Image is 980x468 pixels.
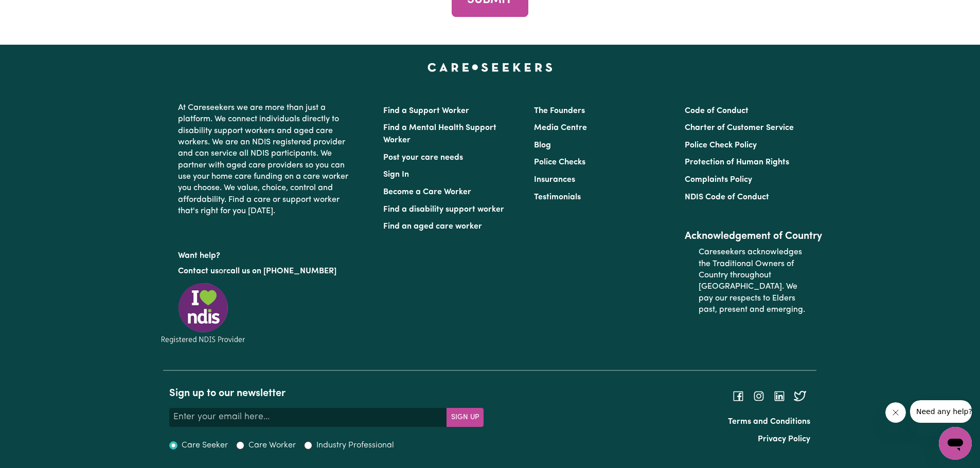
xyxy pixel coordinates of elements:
a: Find a disability support worker [383,205,504,214]
a: Follow Careseekers on LinkedIn [773,392,786,400]
a: Sign In [383,171,409,179]
p: or [178,261,349,281]
a: Media Centre [534,124,587,132]
a: Complaints Policy [685,176,752,184]
span: Need any help? [6,7,62,15]
a: Follow Careseekers on Twitter [794,392,806,400]
p: Careseekers acknowledges the Traditional Owners of Country throughout [GEOGRAPHIC_DATA]. We pay o... [699,242,809,320]
a: Charter of Customer Service [685,124,794,132]
a: Insurances [534,176,575,184]
a: Find a Mental Health Support Worker [383,124,496,144]
a: Police Checks [534,158,585,166]
iframe: Button to launch messaging window [939,427,972,460]
h2: Acknowledgement of Country [685,230,823,242]
a: The Founders [534,107,585,115]
a: Testimonials [534,193,581,201]
label: Care Worker [248,439,296,452]
a: Privacy Policy [758,435,810,443]
a: Careseekers home page [427,63,553,71]
a: Follow Careseekers on Instagram [753,392,765,400]
a: NDIS Code of Conduct [685,193,769,201]
input: Enter your email here... [169,408,447,426]
p: Want help? [178,246,349,261]
label: Industry Professional [316,439,394,452]
p: At Careseekers we are more than just a platform. We connect individuals directly to disability su... [178,98,349,221]
img: Registered NDIS provider [157,281,250,345]
iframe: Close message [885,402,906,423]
a: Code of Conduct [685,107,749,115]
a: Police Check Policy [685,141,757,149]
a: Blog [534,141,551,149]
button: Subscribe [447,408,484,426]
a: Find a Support Worker [383,107,469,115]
a: Terms and Conditions [728,418,810,426]
h2: Sign up to our newsletter [169,387,484,400]
a: Protection of Human Rights [685,158,789,166]
a: call us on [PHONE_NUMBER] [226,267,336,275]
a: Find an aged care worker [383,222,482,231]
a: Follow Careseekers on Facebook [732,392,744,400]
a: Become a Care Worker [383,188,471,196]
iframe: Message from company [910,400,972,423]
a: Post your care needs [383,154,463,162]
label: Care Seeker [182,439,228,452]
a: Contact us [178,267,219,275]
